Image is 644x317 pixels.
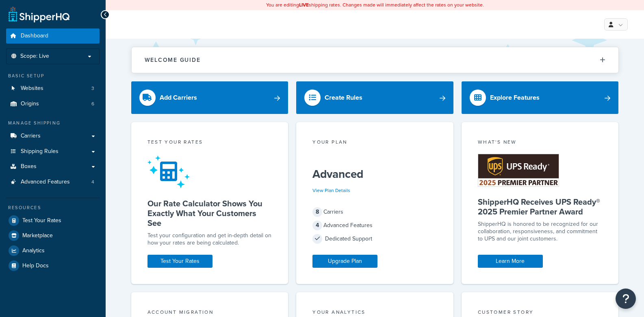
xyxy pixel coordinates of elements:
button: Open Resource Center [616,289,636,309]
span: 4 [312,221,322,230]
span: Test Your Rates [22,217,61,224]
a: Explore Features [462,81,619,114]
span: Marketplace [22,232,53,239]
a: Test Your Rates [6,213,100,228]
a: Create Rules [296,81,453,114]
div: Manage Shipping [6,120,100,127]
h5: Advanced [312,168,437,181]
div: Test your rates [147,138,272,148]
div: Your Plan [312,138,437,148]
a: Test Your Rates [147,255,212,268]
span: Origins [21,101,39,107]
span: Carriers [21,133,41,140]
b: LIVE [299,1,309,9]
span: 6 [91,101,94,107]
span: Advanced Features [21,179,70,186]
a: Dashboard [6,28,100,44]
div: Add Carriers [160,92,197,103]
a: Boxes [6,159,100,174]
span: 8 [312,207,322,217]
div: Carriers [312,206,437,218]
div: Basic Setup [6,72,100,79]
a: Help Docs [6,258,100,273]
span: Scope: Live [20,53,49,60]
div: Test your configuration and get in-depth detail on how your rates are being calculated. [147,232,272,247]
a: Marketplace [6,228,100,243]
span: Shipping Rules [21,148,59,155]
a: Analytics [6,243,100,258]
span: 4 [91,179,94,186]
span: Boxes [21,163,37,170]
a: Shipping Rules [6,144,100,159]
h5: Our Rate Calculator Shows You Exactly What Your Customers See [147,199,272,228]
span: Websites [21,85,43,92]
span: Help Docs [22,262,49,269]
button: Welcome Guide [132,47,618,73]
div: Dedicated Support [312,233,437,245]
a: Origins6 [6,96,100,111]
a: Learn More [478,255,543,268]
a: Add Carriers [131,81,288,114]
a: View Plan Details [312,187,350,194]
li: Advanced Features [6,175,100,190]
span: Analytics [22,247,45,254]
li: Origins [6,96,100,111]
span: Dashboard [21,33,48,39]
div: Create Rules [325,92,362,103]
span: 3 [91,85,94,92]
a: Websites3 [6,81,100,96]
h2: Welcome Guide [145,57,201,63]
div: Resources [6,204,100,211]
li: Websites [6,81,100,96]
div: Advanced Features [312,220,437,231]
h5: ShipperHQ Receives UPS Ready® 2025 Premier Partner Award [478,197,603,216]
a: Advanced Features4 [6,175,100,190]
p: ShipperHQ is honored to be recognized for our collaboration, responsiveness, and commitment to UP... [478,221,603,243]
a: Carriers [6,129,100,144]
a: Upgrade Plan [312,255,377,268]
